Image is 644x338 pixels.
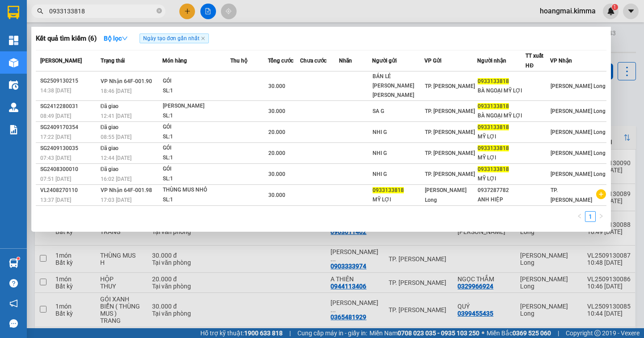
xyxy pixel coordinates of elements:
span: Đã giao [101,124,119,130]
img: warehouse-icon [9,103,18,112]
a: 1 [585,212,595,221]
span: close-circle [157,8,162,13]
span: TP. [PERSON_NAME] [425,83,475,89]
div: NHI G [373,170,424,179]
span: TP. [PERSON_NAME] [425,108,475,114]
span: Đã giao [101,166,119,172]
button: left [574,211,585,222]
div: SL: 1 [163,132,230,142]
span: Người nhận [477,58,506,64]
span: [PERSON_NAME] Long [551,83,606,89]
span: notification [9,299,18,308]
div: NHI G [373,149,424,158]
button: right [596,211,606,222]
span: TP. [PERSON_NAME] [551,187,592,203]
span: VP Nhận [550,58,572,64]
span: Trạng thái [101,58,125,64]
span: 0933133818 [478,166,509,172]
div: MỸ LỢI [373,195,424,204]
span: 17:03 [DATE] [101,197,131,203]
div: SA G [373,107,424,116]
span: 14:38 [DATE] [40,88,71,94]
img: logo-vxr [8,6,19,19]
span: Tổng cước [268,58,293,64]
div: VL2408270110 [40,186,98,195]
span: 30.000 [268,83,285,89]
strong: Bộ lọc [104,35,128,42]
span: 18:46 [DATE] [101,88,131,94]
div: SG2509130215 [40,76,98,86]
img: warehouse-icon [9,80,18,90]
div: MỸ LỢI [478,174,525,184]
span: VP Nhận 64F-001.90 [101,78,152,84]
span: [PERSON_NAME] Long [551,129,606,135]
span: question-circle [9,279,18,288]
div: 0937287782 [478,186,525,195]
div: SG2409170354 [40,123,98,132]
div: BÁN LẺ [PERSON_NAME] [PERSON_NAME] [373,72,424,100]
span: 0933133818 [478,145,509,151]
span: TP. [PERSON_NAME] [425,150,475,156]
img: warehouse-icon [9,58,18,67]
span: [PERSON_NAME] [40,58,82,64]
button: Bộ lọcdown [97,31,135,46]
sup: 1 [17,257,20,260]
span: 07:51 [DATE] [40,176,71,182]
div: SL: 1 [163,111,230,121]
span: Thu hộ [230,58,247,64]
span: [PERSON_NAME] Long [551,150,606,156]
li: 1 [585,211,596,222]
span: 17:22 [DATE] [40,134,71,140]
div: MỸ LỢI [478,132,525,142]
span: TP. [PERSON_NAME] [425,171,475,177]
div: [PERSON_NAME] [163,101,230,111]
span: [PERSON_NAME] Long [551,171,606,177]
span: 08:55 [DATE] [101,134,131,140]
li: Previous Page [574,211,585,222]
span: search [37,8,43,14]
div: SG2412280031 [40,102,98,111]
div: MỸ LỢI [478,153,525,163]
div: SL: 1 [163,195,230,205]
div: SG2409130035 [40,144,98,153]
div: GÓI [163,143,230,153]
span: [PERSON_NAME] Long [425,187,466,203]
span: 30.000 [268,108,285,114]
div: NHI G [373,128,424,137]
span: TT xuất HĐ [525,53,543,69]
div: BÀ NGOẠI MỸ LỢI [478,86,525,96]
span: 0933133818 [373,187,404,193]
li: Next Page [596,211,606,222]
span: message [9,319,18,328]
span: [PERSON_NAME] Long [551,108,606,114]
span: 13:37 [DATE] [40,197,71,203]
span: 0933133818 [478,103,509,109]
span: down [122,35,128,42]
div: THÙNG MUS NHỎ [163,185,230,195]
div: GÓI [163,122,230,132]
span: 12:44 [DATE] [101,155,131,161]
img: solution-icon [9,125,18,134]
div: ANH HIỆP [478,195,525,204]
span: 20.000 [268,129,285,135]
img: warehouse-icon [9,259,18,268]
span: Đã giao [101,145,119,151]
h3: Kết quả tìm kiếm ( 6 ) [36,34,97,43]
span: VP Gửi [424,58,441,64]
span: right [598,213,604,219]
div: SG2408300010 [40,165,98,174]
span: 0933133818 [478,78,509,84]
span: TP. [PERSON_NAME] [425,129,475,135]
div: SL: 1 [163,153,230,163]
input: Tìm tên, số ĐT hoặc mã đơn [49,6,155,16]
img: dashboard-icon [9,36,18,45]
span: close-circle [157,7,162,16]
span: close [201,36,205,41]
span: 0933133818 [478,124,509,130]
div: SL: 1 [163,174,230,184]
span: Nhãn [339,58,352,64]
span: 08:49 [DATE] [40,113,71,119]
span: Món hàng [162,58,187,64]
span: left [577,213,582,219]
div: SL: 1 [163,86,230,96]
